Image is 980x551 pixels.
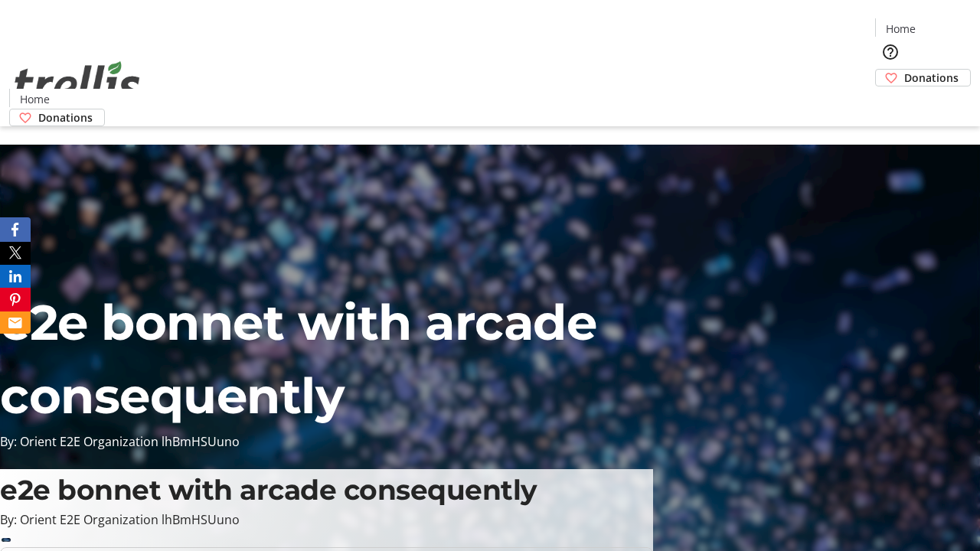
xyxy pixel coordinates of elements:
[875,86,906,117] button: Cart
[20,91,50,107] span: Home
[875,37,906,67] button: Help
[10,91,59,107] a: Home
[886,21,916,37] span: Home
[9,44,145,121] img: Orient E2E Organization lhBmHSUuno's Logo
[9,109,105,126] a: Donations
[38,109,93,126] span: Donations
[876,21,925,37] a: Home
[875,69,971,86] a: Donations
[904,70,959,86] span: Donations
